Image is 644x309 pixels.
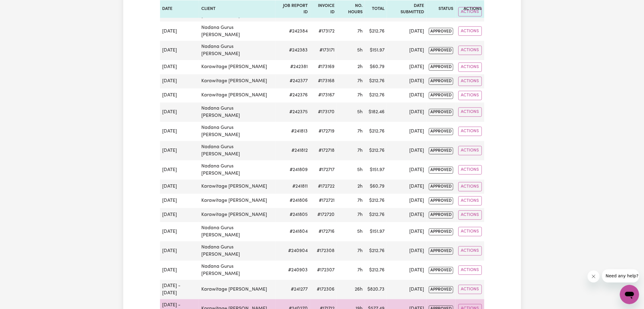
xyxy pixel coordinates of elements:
[275,194,310,208] td: # 241806
[310,89,337,103] td: #173167
[310,261,337,280] td: #172307
[160,280,199,299] td: [DATE] - [DATE]
[275,280,310,299] td: # 241277
[310,194,337,208] td: #172721
[357,65,363,70] span: 2 hours
[160,60,199,74] td: [DATE]
[357,168,363,173] span: 5 hours
[275,222,310,242] td: # 241804
[199,89,275,103] td: Karawitage [PERSON_NAME]
[429,183,453,190] span: approved
[310,242,337,261] td: #172308
[275,208,310,222] td: # 241805
[310,74,337,89] td: #173168
[429,128,453,135] span: approved
[458,127,482,136] button: Actions
[429,47,453,54] span: approved
[357,198,363,203] span: 7 hours
[199,161,275,180] td: Nadana Gurus [PERSON_NAME]
[365,89,387,103] td: $ 212.76
[310,122,337,141] td: #172719
[458,285,482,294] button: Actions
[160,222,199,242] td: [DATE]
[365,180,387,194] td: $ 60.79
[365,208,387,222] td: $ 212.76
[199,180,275,194] td: Karawitage [PERSON_NAME]
[275,242,310,261] td: # 240904
[429,92,453,99] span: approved
[365,103,387,122] td: $ 182.46
[429,267,453,274] span: approved
[160,122,199,141] td: [DATE]
[588,270,600,282] iframe: Close message
[357,184,363,189] span: 2 hours
[160,194,199,208] td: [DATE]
[357,249,363,254] span: 7 hours
[429,286,453,293] span: approved
[199,242,275,261] td: Nadana Gurus [PERSON_NAME]
[275,89,310,103] td: # 242376
[160,141,199,161] td: [DATE]
[310,141,337,161] td: #172718
[275,261,310,280] td: # 240903
[387,161,427,180] td: [DATE]
[160,180,199,194] td: [DATE]
[365,261,387,280] td: $ 212.76
[365,242,387,261] td: $ 212.76
[199,41,275,60] td: Nadana Gurus [PERSON_NAME]
[275,41,310,60] td: # 242383
[199,74,275,89] td: Karawitage [PERSON_NAME]
[458,246,482,256] button: Actions
[387,74,427,89] td: [DATE]
[310,22,337,41] td: #173172
[387,222,427,242] td: [DATE]
[458,165,482,175] button: Actions
[458,196,482,206] button: Actions
[387,280,427,299] td: [DATE]
[275,74,310,89] td: # 242377
[458,27,482,36] button: Actions
[199,22,275,41] td: Nadana Gurus [PERSON_NAME]
[275,141,310,161] td: # 241812
[275,180,310,194] td: # 241811
[458,7,482,17] button: Actions
[458,46,482,55] button: Actions
[275,22,310,41] td: # 242384
[458,266,482,275] button: Actions
[199,103,275,122] td: Nadana Gurus [PERSON_NAME]
[160,89,199,103] td: [DATE]
[357,29,363,34] span: 7 hours
[387,60,427,74] td: [DATE]
[387,122,427,141] td: [DATE]
[355,287,363,292] span: 26 hours
[365,161,387,180] td: $ 151.97
[357,79,363,84] span: 7 hours
[275,60,310,74] td: # 242381
[365,194,387,208] td: $ 212.76
[160,103,199,122] td: [DATE]
[429,28,453,35] span: approved
[387,180,427,194] td: [DATE]
[160,208,199,222] td: [DATE]
[387,141,427,161] td: [DATE]
[458,182,482,192] button: Actions
[199,194,275,208] td: Karawitage [PERSON_NAME]
[620,285,639,304] iframe: Button to launch messaging window
[199,60,275,74] td: Karawitage [PERSON_NAME]
[458,146,482,155] button: Actions
[429,229,453,236] span: approved
[429,198,453,204] span: approved
[387,242,427,261] td: [DATE]
[275,103,310,122] td: # 242375
[160,242,199,261] td: [DATE]
[199,280,275,299] td: Karawitage [PERSON_NAME]
[365,22,387,41] td: $ 212.76
[357,48,363,53] span: 5 hours
[458,63,482,72] button: Actions
[429,248,453,255] span: approved
[387,89,427,103] td: [DATE]
[429,109,453,116] span: approved
[387,103,427,122] td: [DATE]
[199,222,275,242] td: Nadana Gurus [PERSON_NAME]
